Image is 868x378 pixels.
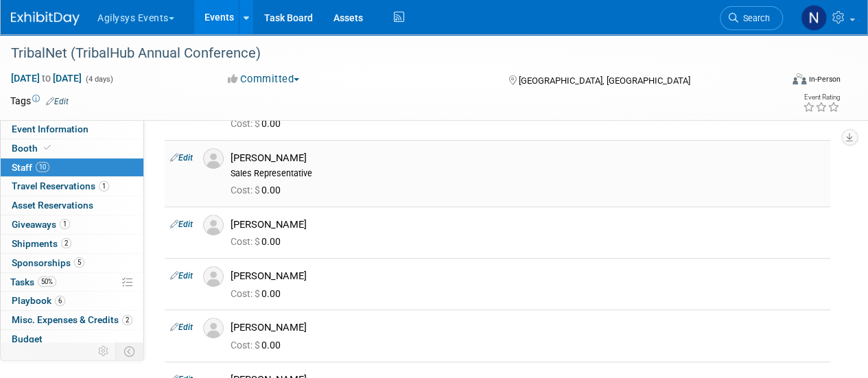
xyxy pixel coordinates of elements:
img: Associate-Profile-5.png [203,266,224,287]
span: 0.00 [231,185,286,196]
span: Travel Reservations [12,180,109,191]
div: Sales Representative [231,168,825,179]
span: 6 [55,296,65,306]
img: Natalie Morin [801,5,827,31]
a: Staff10 [1,158,143,177]
span: Asset Reservations [12,200,93,211]
span: 10 [36,162,49,172]
span: 1 [99,181,109,191]
a: Event Information [1,120,143,139]
span: 2 [122,315,132,325]
td: Tags [10,94,69,108]
td: Personalize Event Tab Strip [92,342,116,360]
div: [PERSON_NAME] [231,321,825,334]
span: Cost: $ [231,118,261,129]
span: Cost: $ [231,288,261,299]
a: Budget [1,330,143,349]
a: Tasks50% [1,273,143,292]
span: to [40,73,53,84]
a: Travel Reservations1 [1,177,143,196]
span: Sponsorships [12,257,84,268]
div: [PERSON_NAME] [231,152,825,165]
span: 1 [60,219,70,229]
button: Committed [223,72,305,86]
span: Cost: $ [231,236,261,247]
span: Tasks [10,276,56,287]
a: Edit [46,97,69,106]
a: Misc. Expenses & Credits2 [1,311,143,329]
span: Playbook [12,295,65,306]
span: Cost: $ [231,185,261,196]
a: Edit [170,271,193,281]
span: Shipments [12,238,71,249]
span: 50% [38,276,56,287]
span: 2 [61,238,71,248]
a: Asset Reservations [1,196,143,215]
a: Edit [170,153,193,163]
span: Budget [12,333,43,344]
span: Misc. Expenses & Credits [12,314,132,325]
img: Associate-Profile-5.png [203,215,224,235]
span: Staff [12,162,49,173]
td: Toggle Event Tabs [116,342,144,360]
div: Event Format [719,71,841,92]
i: Booth reservation complete [44,144,51,152]
div: Event Rating [803,94,840,101]
div: In-Person [808,74,841,84]
a: Giveaways1 [1,215,143,234]
a: Edit [170,220,193,229]
a: Search [720,6,783,30]
span: 0.00 [231,340,286,351]
div: [PERSON_NAME] [231,270,825,283]
a: Booth [1,139,143,158]
span: (4 days) [84,75,113,84]
span: [DATE] [DATE] [10,72,82,84]
div: TribalNet (TribalHub Annual Conference) [6,41,770,66]
a: Playbook6 [1,292,143,310]
a: Edit [170,322,193,332]
span: 5 [74,257,84,268]
img: Format-Inperson.png [793,73,806,84]
img: ExhibitDay [11,12,80,25]
span: Search [738,13,770,23]
span: Event Information [12,123,89,134]
span: 0.00 [231,118,286,129]
img: Associate-Profile-5.png [203,148,224,169]
span: 0.00 [231,236,286,247]
span: Booth [12,143,54,154]
span: Giveaways [12,219,70,230]
a: Sponsorships5 [1,254,143,272]
img: Associate-Profile-5.png [203,318,224,338]
span: Cost: $ [231,340,261,351]
div: [PERSON_NAME] [231,218,825,231]
span: 0.00 [231,288,286,299]
span: [GEOGRAPHIC_DATA], [GEOGRAPHIC_DATA] [518,75,690,86]
a: Shipments2 [1,235,143,253]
